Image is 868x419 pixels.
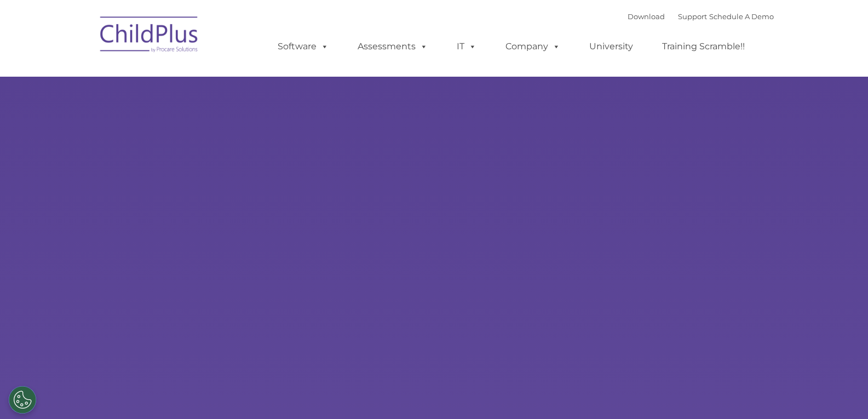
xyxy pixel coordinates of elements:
[678,12,707,21] a: Support
[446,36,487,58] a: IT
[628,12,665,21] a: Download
[651,36,756,58] a: Training Scramble!!
[347,36,439,58] a: Assessments
[628,12,774,21] font: |
[709,12,774,21] a: Schedule A Demo
[9,386,36,414] button: Cookies Settings
[267,36,340,58] a: Software
[495,36,571,58] a: Company
[95,9,204,64] img: ChildPlus by Procare Solutions
[578,36,644,58] a: University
